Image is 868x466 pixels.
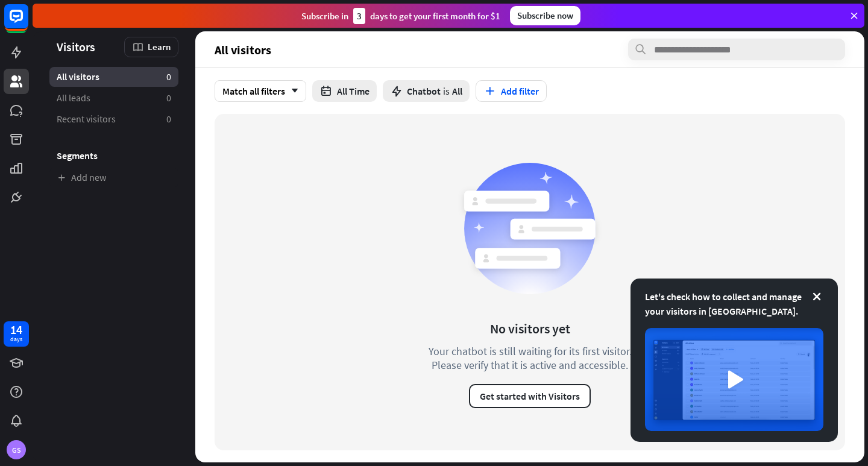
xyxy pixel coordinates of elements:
h3: Segments [49,150,178,162]
a: Add new [49,168,178,187]
a: Recent visitors 0 [49,109,178,129]
div: GS [7,440,26,459]
div: No visitors yet [490,320,570,337]
aside: 0 [166,92,171,104]
span: is [443,85,450,97]
span: Chatbot [407,85,441,97]
div: 3 [353,8,365,24]
div: Subscribe in days to get your first month for $1 [301,8,500,24]
button: Get started with Visitors [469,384,591,408]
span: Learn [148,41,171,52]
button: All Time [312,80,377,102]
aside: 0 [166,71,171,83]
span: All [452,85,462,97]
span: Visitors [57,40,95,54]
aside: 0 [166,113,171,125]
div: Your chatbot is still waiting for its first visitor. Please verify that it is active and accessible. [406,344,653,372]
div: Let's check how to collect and manage your visitors in [GEOGRAPHIC_DATA]. [645,289,823,318]
div: Match all filters [215,80,306,102]
i: arrow_down [285,87,298,95]
span: All visitors [215,43,271,57]
button: Open LiveChat chat widget [10,5,46,41]
span: All leads [57,92,90,104]
span: Recent visitors [57,113,116,125]
span: All visitors [57,71,99,83]
a: All leads 0 [49,88,178,108]
div: days [10,335,22,344]
a: 14 days [4,321,29,347]
button: Add filter [476,80,547,102]
div: Subscribe now [510,6,580,25]
img: image [645,328,823,431]
div: 14 [10,324,22,335]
